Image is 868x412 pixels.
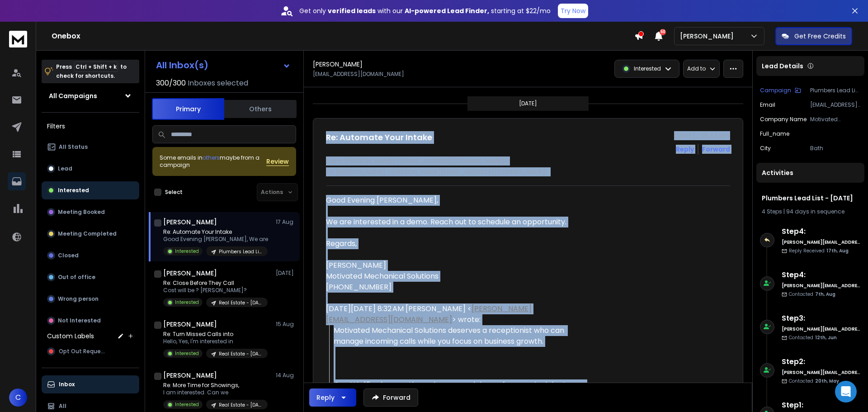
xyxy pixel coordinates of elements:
[59,403,66,410] p: All
[326,195,590,293] div: Good Evening [PERSON_NAME],
[326,238,590,249] div: Regards,
[58,317,101,324] p: Not Interested
[309,388,356,407] button: Reply
[519,100,537,107] p: [DATE]
[276,321,296,328] p: 15 Aug
[326,282,590,293] div: [PHONE_NUMBER]
[163,320,217,329] h1: [PERSON_NAME]
[163,338,268,345] p: Hello, Yes, I'm interested in
[219,350,262,357] p: Real Estate - [DATE]
[9,31,27,47] img: logo
[405,6,489,15] strong: AI-powered Lead Finder,
[163,269,217,278] h1: [PERSON_NAME]
[58,252,79,259] p: Closed
[56,62,127,81] p: Press to check for shortcuts.
[276,270,296,277] p: [DATE]
[42,375,139,393] button: Inbox
[326,217,590,227] div: We are interested in a demo. Reach out to schedule an opportunity.
[313,71,404,78] p: [EMAIL_ADDRESS][DOMAIN_NAME]
[760,130,789,137] p: full_name
[810,87,861,94] p: Plumbers Lead List - [DATE]
[810,145,861,152] p: Bath
[219,248,262,255] p: Plumbers Lead List - [DATE]
[299,6,551,15] p: Get only with our starting at $22/mo
[561,6,585,15] p: Try Now
[266,157,289,166] button: Review
[756,163,864,183] div: Activities
[42,342,139,360] button: Opt Out Request
[687,65,706,72] p: Add to
[782,239,861,246] h6: [PERSON_NAME][EMAIL_ADDRESS][DOMAIN_NAME]
[326,156,730,166] p: from: [PERSON_NAME] <[EMAIL_ADDRESS][DOMAIN_NAME]>
[74,62,118,72] span: Ctrl + Shift + k
[58,230,117,237] p: Meeting Completed
[760,87,791,94] p: Campaign
[326,131,432,144] h1: Re: Automate Your Intake
[52,31,634,42] h1: Onebox
[782,369,861,376] h6: [PERSON_NAME][EMAIL_ADDRESS][DOMAIN_NAME]
[810,101,861,109] p: [EMAIL_ADDRESS][DOMAIN_NAME]
[835,381,857,403] div: Open Intercom Messenger
[163,382,268,389] p: Re: More Time for Showings,
[175,299,199,306] p: Interested
[760,87,801,94] button: Campaign
[762,208,859,215] div: |
[775,27,852,45] button: Get Free Credits
[42,181,139,199] button: Interested
[58,295,99,303] p: Wrong person
[42,120,139,133] h3: Filters
[326,271,590,282] div: Motivated Mechanical Solutions
[42,225,139,243] button: Meeting Completed
[760,145,771,152] p: city
[163,287,268,294] p: Cost will be ? [PERSON_NAME]?
[59,381,75,388] p: Inbox
[59,348,106,355] span: Opt Out Request
[826,247,849,254] span: 17th, Aug
[810,116,861,123] p: Motivated Mechanical Solutions
[42,268,139,286] button: Out of office
[42,160,139,178] button: Lead
[9,388,27,407] button: C
[175,401,199,408] p: Interested
[156,78,186,89] span: 300 / 300
[789,247,849,254] p: Reply Received
[42,246,139,265] button: Closed
[815,378,839,384] span: 20th, May
[326,303,532,325] a: [PERSON_NAME][EMAIL_ADDRESS][DOMAIN_NAME]
[149,56,298,74] button: All Inbox(s)
[782,400,861,411] h6: Step 1 :
[42,312,139,330] button: Not Interested
[789,291,835,298] p: Contacted
[276,372,296,379] p: 14 Aug
[58,208,105,216] p: Meeting Booked
[58,274,95,281] p: Out of office
[660,29,666,35] span: 50
[42,87,139,105] button: All Campaigns
[676,145,694,154] button: Reply
[815,291,835,298] span: 7th, Aug
[42,138,139,156] button: All Status
[782,226,861,237] h6: Step 4 :
[49,91,97,100] h1: All Campaigns
[156,61,208,70] h1: All Inbox(s)
[762,62,803,71] p: Lead Details
[188,78,248,89] h3: Inboxes selected
[674,131,730,140] p: [DATE] : 05:43 pm
[175,248,199,255] p: Interested
[702,145,730,154] div: Forward
[152,98,224,120] button: Primary
[42,290,139,308] button: Wrong person
[58,187,89,194] p: Interested
[680,32,737,41] p: [PERSON_NAME]
[782,270,861,280] h6: Step 4 :
[313,60,363,69] h1: [PERSON_NAME]
[328,6,376,15] strong: verified leads
[782,313,861,324] h6: Step 3 :
[316,393,335,402] div: Reply
[163,331,268,338] p: Re: Turn Missed Calls into
[163,218,217,227] h1: [PERSON_NAME]
[634,65,661,72] p: Interested
[224,99,297,119] button: Others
